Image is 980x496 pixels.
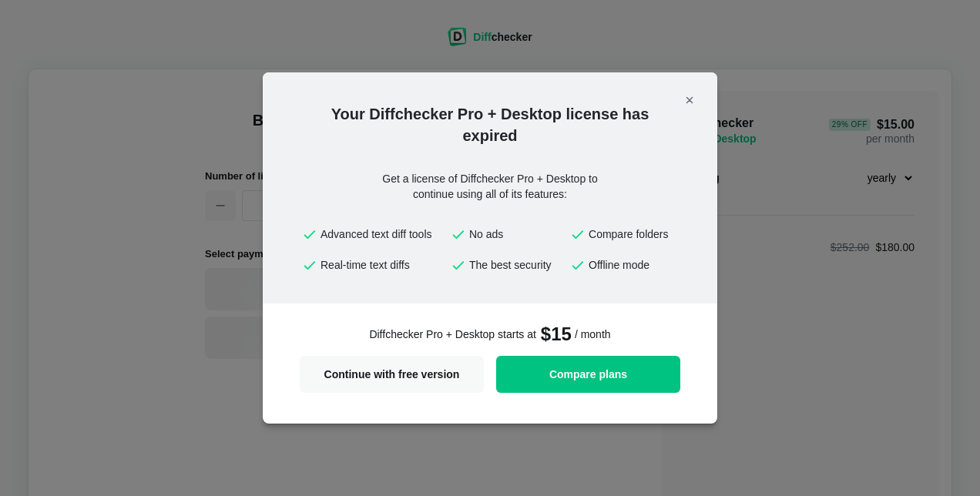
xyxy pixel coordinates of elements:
h2: Your Diffchecker Pro + Desktop license has expired [263,103,717,146]
span: Compare plans [505,369,671,380]
span: Continue with free version [309,369,475,380]
span: Offline mode [589,257,678,273]
span: The best security [469,257,561,273]
span: Diffchecker Pro + Desktop starts at [369,327,535,342]
span: $15 [539,322,572,347]
div: Get a license of Diffchecker Pro + Desktop to continue using all of its features: [351,171,629,202]
span: Advanced text diff tools [321,226,441,242]
span: Compare folders [589,226,678,242]
span: / month [575,327,611,342]
span: Real-time text diffs [321,257,441,273]
button: Close modal [677,88,702,112]
span: No ads [469,226,561,242]
a: Compare plans [496,356,680,393]
button: Continue with free version [300,356,484,393]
